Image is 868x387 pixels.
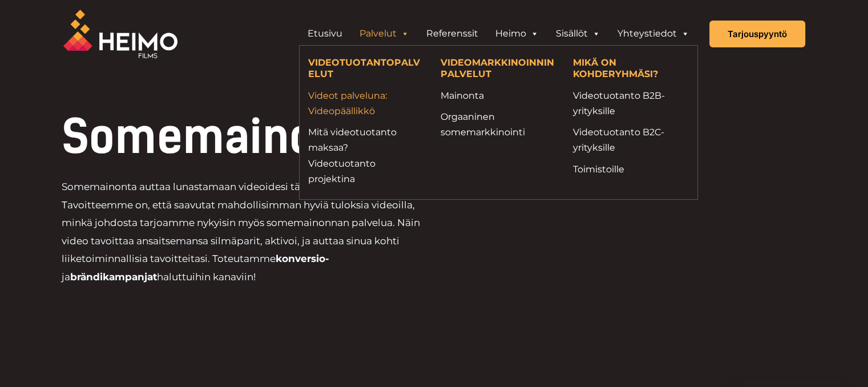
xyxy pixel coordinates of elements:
a: Yhteystiedot [609,22,698,45]
a: Referenssit [418,22,487,45]
img: Heimo Filmsin logo [63,10,177,58]
aside: Header Widget 1 [293,22,704,45]
strong: konversio- [276,253,329,264]
a: Videotuotanto B2B-yrityksille [573,88,688,119]
a: Heimo [487,22,547,45]
a: Mainonta [441,88,556,103]
a: Videotuotanto B2C-yrityksille [573,124,688,155]
a: Sisällöt [547,22,609,45]
a: Palvelut [351,22,418,45]
a: Toimistoille [573,162,688,177]
a: Videot palveluna: Videopäällikkö [308,88,423,119]
h4: MIKÄ ON KOHDERYHMÄSI? [573,57,688,82]
div: Somemainonta auttaa lunastamaan videoidesi täyden potentiaalin. Tavoitteemme on, että saavutat ma... [62,178,512,286]
a: Orgaaninen somemarkkinointi [441,109,556,140]
a: Mitä videotuotanto maksaa?Videotuotanto projektina [308,124,423,187]
h1: Somemainonta [62,114,512,160]
h4: VIDEOMARKKINOINNIN PALVELUT [441,57,556,82]
a: Etusivu [299,22,351,45]
strong: brändikampanjat [70,271,157,283]
h4: VIDEOTUOTANTOPALVELUT [308,57,423,82]
a: Tarjouspyyntö [709,21,805,47]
